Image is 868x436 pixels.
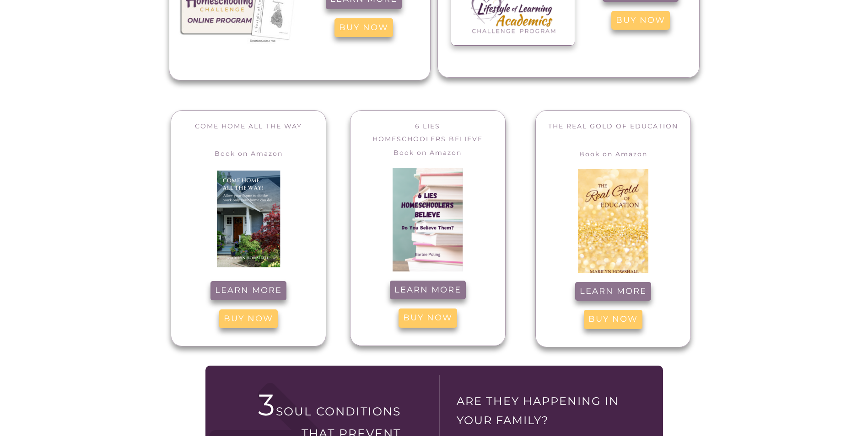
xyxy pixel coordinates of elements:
[575,282,651,301] a: Learn more
[588,314,638,324] span: BUY NOW
[210,281,286,300] a: Learn more
[258,387,276,423] span: 3
[215,149,283,158] span: Book on Amazon
[390,281,466,300] a: Learn more
[215,286,282,296] span: Learn more
[415,122,440,130] span: 6 Lies
[394,149,462,157] span: Book on Amazon
[393,167,463,276] img: 6 Lies cover pic
[403,313,453,323] span: BUY NOW
[217,170,280,267] img: come home all the way cover
[611,11,670,30] a: BUY NOW
[457,394,619,427] span: Are they happening in your family?
[219,309,278,329] a: BUY NOW
[394,285,461,295] span: Learn more
[580,287,647,297] span: Learn more
[579,150,647,158] span: Book on Amazon
[334,18,393,37] a: BUY NOW
[372,135,483,143] span: Homeschoolers Believe
[399,308,457,328] a: BUY NOW
[616,16,665,26] span: BUY NOW
[276,404,401,418] span: Soul Conditions
[548,122,678,130] span: The REal Gold of education
[584,310,642,329] a: BUY NOW
[339,23,388,33] span: BUY NOW
[224,314,273,324] span: BUY NOW
[195,122,302,130] span: Come Home all the way
[578,169,648,283] img: Real Gold cover pic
